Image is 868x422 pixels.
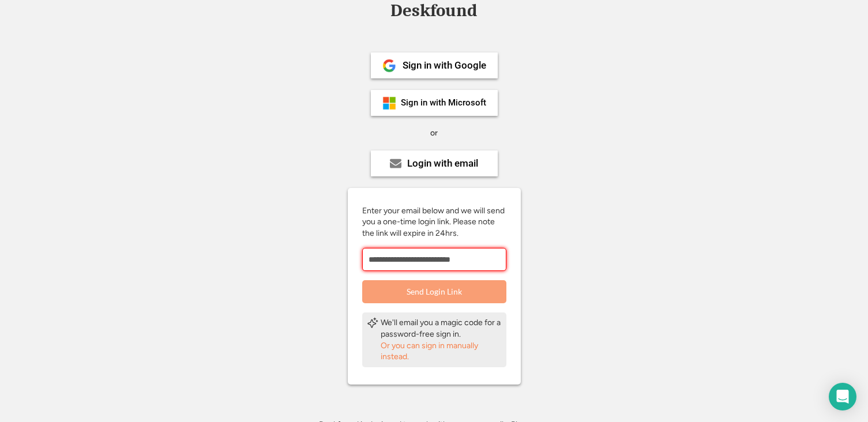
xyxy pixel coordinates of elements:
[407,159,478,168] div: Login with email
[362,280,506,303] button: Send Login Link
[362,205,506,239] div: Enter your email below and we will send you a one-time login link. Please note the link will expi...
[403,61,486,70] div: Sign in with Google
[382,59,396,73] img: 1024px-Google__G__Logo.svg.png
[382,96,396,110] img: ms-symbollockup_mssymbol_19.png
[385,2,483,20] div: Deskfound
[381,340,502,363] div: Or you can sign in manually instead.
[401,99,486,107] div: Sign in with Microsoft
[381,317,502,340] div: We'll email you a magic code for a password-free sign in.
[829,383,856,410] div: Open Intercom Messenger
[430,127,438,139] div: or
